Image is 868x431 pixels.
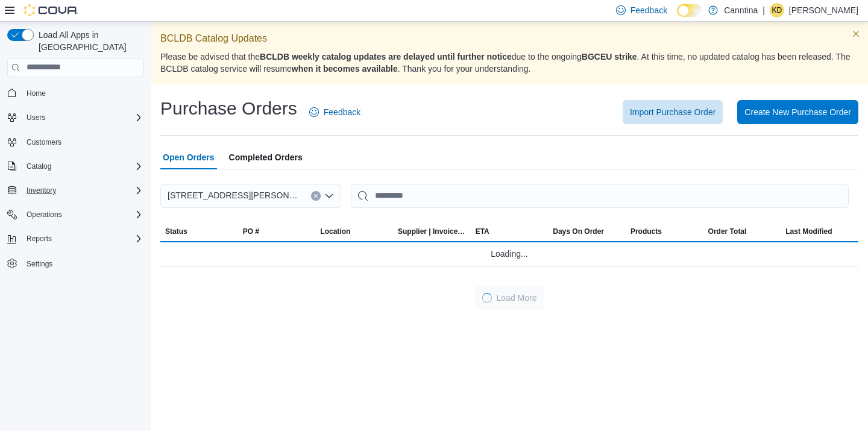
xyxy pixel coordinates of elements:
[22,256,143,271] span: Settings
[2,206,148,223] button: Operations
[631,4,667,16] span: Feedback
[27,113,45,122] span: Users
[324,106,360,118] span: Feedback
[582,52,637,61] strong: BGCEU strike
[22,110,143,125] span: Users
[763,3,765,17] p: |
[260,52,512,61] strong: BCLDB weekly catalog updates are delayed until further notice
[27,234,52,244] span: Reports
[160,96,297,121] h1: Purchase Orders
[708,227,747,236] span: Order Total
[789,3,858,17] p: [PERSON_NAME]
[238,222,316,241] button: PO #
[22,159,56,174] button: Catalog
[2,133,148,151] button: Customers
[22,231,57,246] button: Reports
[243,227,259,236] span: PO #
[27,89,46,98] span: Home
[724,3,758,17] p: Canntina
[7,80,143,304] nav: Complex example
[2,230,148,247] button: Reports
[22,159,143,174] span: Catalog
[744,106,851,118] span: Create New Purchase Order
[2,182,148,199] button: Inventory
[476,227,489,236] span: ETA
[398,227,466,236] span: Supplier | Invoice Number
[168,188,299,203] span: [STREET_ADDRESS][PERSON_NAME]
[22,231,143,246] span: Reports
[22,207,67,222] button: Operations
[393,222,471,241] button: Supplier | Invoice Number
[22,183,61,198] button: Inventory
[631,227,662,236] span: Products
[703,222,781,241] button: Order Total
[24,4,78,16] img: Cova
[292,64,398,74] strong: when it becomes available
[2,109,148,126] button: Users
[2,158,148,175] button: Catalog
[770,3,784,17] div: Kathryn DeSante
[626,222,703,241] button: Products
[22,86,143,101] span: Home
[160,222,238,241] button: Status
[34,29,143,53] span: Load All Apps in [GEOGRAPHIC_DATA]
[22,183,143,198] span: Inventory
[324,191,334,201] button: Open list of options
[2,84,148,102] button: Home
[677,4,702,17] input: Dark Mode
[320,227,350,236] div: Location
[480,292,492,304] span: Loading
[548,222,626,241] button: Days On Order
[781,222,858,241] button: Last Modified
[497,292,537,304] span: Load More
[229,145,303,169] span: Completed Orders
[471,222,549,241] button: ETA
[27,162,51,171] span: Catalog
[772,3,782,17] span: KD
[849,27,863,41] button: Dismiss this callout
[737,100,858,124] button: Create New Purchase Order
[304,100,365,124] a: Feedback
[22,257,57,271] a: Settings
[27,210,62,219] span: Operations
[491,247,528,261] span: Loading...
[623,100,723,124] button: Import Purchase Order
[22,134,143,149] span: Customers
[785,227,832,236] span: Last Modified
[160,51,858,75] p: Please be advised that the due to the ongoing . At this time, no updated catalog has been release...
[22,207,143,222] span: Operations
[27,137,61,147] span: Customers
[315,222,393,241] button: Location
[165,227,187,236] span: Status
[22,110,50,125] button: Users
[27,186,56,195] span: Inventory
[351,184,849,208] input: This is a search bar. After typing your query, hit enter to filter the results lower in the page.
[22,86,51,101] a: Home
[630,106,715,118] span: Import Purchase Order
[163,145,215,169] span: Open Orders
[2,254,148,272] button: Settings
[553,227,604,236] span: Days On Order
[475,286,544,310] button: LoadingLoad More
[27,259,52,269] span: Settings
[311,191,321,201] button: Clear input
[22,135,66,149] a: Customers
[160,31,858,46] p: BCLDB Catalog Updates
